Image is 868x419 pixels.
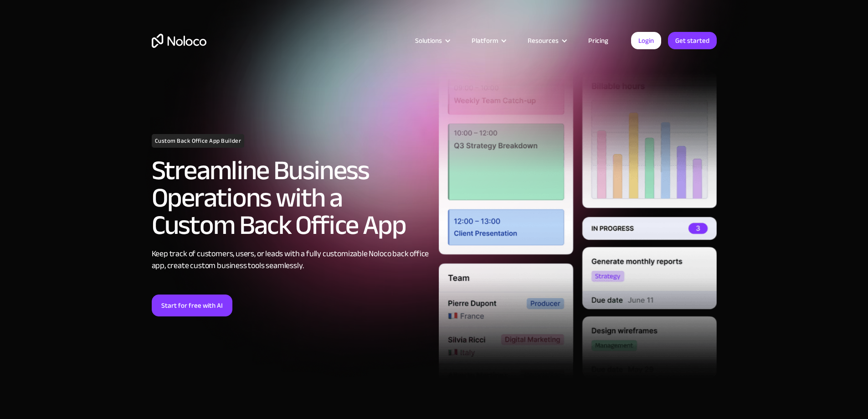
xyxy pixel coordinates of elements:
[528,35,559,47] div: Resources
[152,34,206,48] a: home
[152,295,232,316] a: Start for free with AI
[152,134,245,148] h1: Custom Back Office App Builder
[460,35,516,47] div: Platform
[472,35,498,47] div: Platform
[577,35,620,47] a: Pricing
[631,32,661,49] a: Login
[516,35,577,47] div: Resources
[404,35,460,47] div: Solutions
[415,35,442,47] div: Solutions
[152,157,430,239] h2: Streamline Business Operations with a Custom Back Office App
[152,248,430,272] div: Keep track of customers, users, or leads with a fully customizable Noloco back office app, create...
[668,32,717,49] a: Get started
